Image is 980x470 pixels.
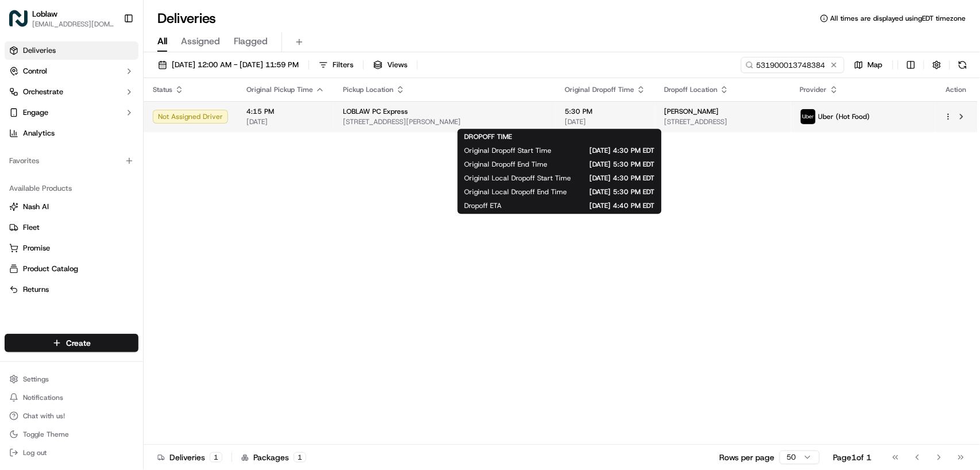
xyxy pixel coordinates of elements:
div: 1 [210,452,222,463]
button: Create [5,334,138,352]
span: Product Catalog [23,264,78,274]
span: Filters [333,60,353,70]
span: Original Dropoff End Time [465,160,548,169]
span: [STREET_ADDRESS] [664,117,781,126]
span: Uber (Hot Food) [819,112,870,121]
span: [DATE] [565,117,646,126]
span: Flagged [234,34,268,48]
button: Product Catalog [5,260,138,278]
button: Engage [5,103,138,122]
span: Original Pickup Time [246,85,313,94]
span: Toggle Theme [23,430,69,439]
button: [DATE] 12:00 AM - [DATE] 11:59 PM [153,57,304,73]
h1: Deliveries [157,9,216,28]
span: [STREET_ADDRESS][PERSON_NAME] [343,117,546,126]
button: Map [849,57,888,73]
span: Chat with us! [23,411,65,421]
a: Product Catalog [9,264,134,274]
a: Deliveries [5,41,138,60]
span: Dropoff Location [664,85,717,94]
span: Dropoff ETA [465,201,502,210]
button: Returns [5,280,138,299]
button: Notifications [5,390,138,406]
span: Nash AI [23,202,49,212]
button: Refresh [955,57,971,73]
button: Loblaw [32,8,57,20]
span: [PERSON_NAME] [664,107,719,116]
div: Favorites [5,152,138,170]
a: Returns [9,284,134,295]
div: Page 1 of 1 [834,452,872,463]
a: Fleet [9,222,134,233]
span: Pylon [114,40,139,49]
button: Promise [5,239,138,257]
a: Analytics [5,124,138,142]
p: Rows per page [719,452,775,463]
button: Chat with us! [5,408,138,424]
span: [DATE] [246,117,325,126]
a: Nash AI [9,202,134,212]
button: Views [368,57,412,73]
span: Orchestrate [23,87,63,97]
span: Returns [23,284,49,295]
span: Notifications [23,393,63,402]
span: Control [23,66,47,76]
span: 5:30 PM [565,107,646,116]
span: 4:15 PM [246,107,325,116]
span: Original Local Dropoff End Time [465,187,568,197]
div: Action [944,85,969,94]
span: Original Dropoff Time [565,85,634,94]
button: Fleet [5,218,138,237]
a: Promise [9,243,134,253]
span: Pickup Location [343,85,393,94]
span: [DATE] 5:30 PM EDT [586,187,655,197]
span: Promise [23,243,50,253]
span: Assigned [181,34,220,48]
span: Original Local Dropoff Start Time [465,174,572,183]
button: Settings [5,371,138,387]
span: Map [868,60,883,70]
span: Settings [23,375,49,384]
span: Create [66,337,91,349]
span: All times are displayed using EDT timezone [831,14,966,23]
span: Original Dropoff Start Time [465,146,552,155]
a: Powered byPylon [81,40,139,49]
button: Control [5,62,138,80]
span: Log out [23,448,47,457]
button: Orchestrate [5,83,138,101]
span: DROPOFF TIME [465,132,512,141]
span: Views [387,60,407,70]
button: [EMAIL_ADDRESS][DOMAIN_NAME] [32,20,114,29]
button: Nash AI [5,198,138,216]
div: Deliveries [157,452,222,463]
input: Type to search [741,57,844,73]
button: Filters [314,57,358,73]
span: [DATE] 4:30 PM EDT [590,174,655,183]
span: Status [153,85,172,94]
span: All [157,34,167,48]
span: Engage [23,107,48,118]
span: [DATE] 5:30 PM EDT [566,160,655,169]
span: Fleet [23,222,40,233]
img: uber-new-logo.jpeg [801,109,816,124]
span: Deliveries [23,45,56,56]
button: Toggle Theme [5,426,138,442]
span: [DATE] 4:40 PM EDT [520,201,655,210]
span: [DATE] 4:30 PM EDT [570,146,655,155]
span: Provider [800,85,827,94]
span: LOBLAW PC Express [343,107,408,116]
span: Analytics [23,128,55,138]
button: LoblawLoblaw[EMAIL_ADDRESS][DOMAIN_NAME] [5,5,119,32]
button: Log out [5,445,138,461]
img: Loblaw [9,9,28,28]
div: 1 [294,452,306,463]
div: Packages [241,452,306,463]
div: Available Products [5,179,138,198]
span: [DATE] 12:00 AM - [DATE] 11:59 PM [172,60,299,70]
